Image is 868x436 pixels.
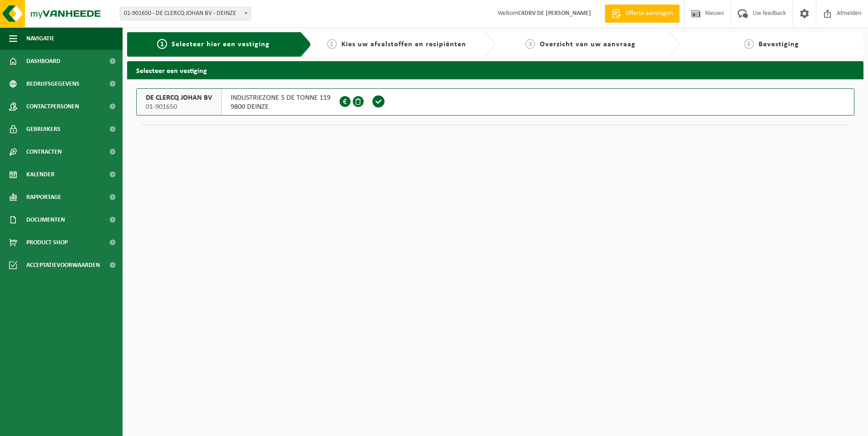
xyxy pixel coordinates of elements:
span: Product Shop [26,231,68,254]
span: Acceptatievoorwaarden [26,254,100,276]
span: 9800 DEINZE [231,102,330,111]
span: Navigatie [26,27,54,50]
span: Bedrijfsgegevens [26,73,79,95]
span: INDUSTRIEZONE 5 DE TONNE 119 [231,93,330,102]
span: Documenten [26,208,65,231]
span: 4 [744,39,754,49]
a: Offerte aanvragen [605,5,680,23]
span: Contactpersonen [26,95,79,118]
strong: C4DRV DE [PERSON_NAME] [518,10,591,17]
span: 01-901650 - DE CLERCQ JOHAN BV - DEINZE [120,7,251,20]
span: Gebruikers [26,118,60,140]
button: DE CLERCQ JOHAN BV 01-901650 INDUSTRIEZONE 5 DE TONNE 1199800 DEINZE [136,88,854,116]
span: Kalender [26,163,54,186]
span: Bevestiging [759,41,799,48]
span: Kies uw afvalstoffen en recipiënten [341,41,466,48]
span: 3 [525,39,535,49]
span: 01-901650 - DE CLERCQ JOHAN BV - DEINZE [120,7,251,20]
span: 2 [327,39,337,49]
span: Dashboard [26,50,60,73]
span: 1 [157,39,167,49]
span: DE CLERCQ JOHAN BV [146,93,212,102]
h2: Selecteer een vestiging [127,61,863,79]
span: Contracten [26,140,62,163]
span: Rapportage [26,186,61,208]
span: Overzicht van uw aanvraag [540,41,636,48]
span: Selecteer hier een vestiging [172,41,270,48]
span: 01-901650 [146,102,212,111]
span: Offerte aanvragen [623,9,675,18]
